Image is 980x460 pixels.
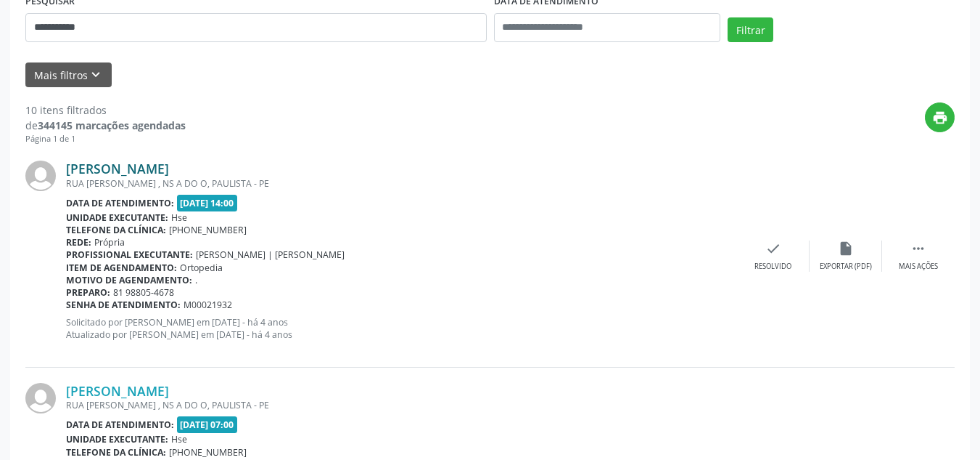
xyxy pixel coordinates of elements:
[66,419,174,431] b: Data de atendimento:
[25,62,112,88] button: Mais filtroskeyboard_arrow_down
[180,262,223,274] span: Ortopedia
[66,236,91,249] b: Rede:
[25,102,186,118] div: 10 itens filtrados
[932,110,948,126] i: print
[66,286,110,299] b: Preparo:
[66,433,168,445] b: Unidade executante:
[66,249,193,261] b: Profissional executante:
[66,274,192,286] b: Motivo de agendamento:
[66,299,181,311] b: Senha de atendimento:
[66,262,177,274] b: Item de agendamento:
[113,286,174,299] span: 81 98805-4678
[66,383,169,399] a: [PERSON_NAME]
[899,262,938,272] div: Mais ações
[171,433,187,445] span: Hse
[195,274,197,286] span: .
[765,241,781,257] i: check
[925,102,955,132] button: print
[38,118,186,132] strong: 344145 marcações agendadas
[184,299,232,311] span: M00021932
[88,67,104,83] i: keyboard_arrow_down
[66,197,174,209] b: Data de atendimento:
[66,161,169,177] a: [PERSON_NAME]
[66,224,166,236] b: Telefone da clínica:
[66,399,737,411] div: RUA [PERSON_NAME] , NS A DO O, PAULISTA - PE
[66,446,166,459] b: Telefone da clínica:
[838,241,854,257] i: insert_drive_file
[94,236,125,249] span: Própria
[171,211,187,224] span: Hse
[66,316,737,341] p: Solicitado por [PERSON_NAME] em [DATE] - há 4 anos Atualizado por [PERSON_NAME] em [DATE] - há 4 ...
[820,262,872,272] div: Exportar (PDF)
[25,118,186,133] div: de
[728,17,773,42] button: Filtrar
[754,262,791,272] div: Resolvido
[66,177,737,190] div: RUA [PERSON_NAME] , NS A DO O, PAULISTA - PE
[25,383,56,413] img: img
[169,446,247,459] span: [PHONE_NUMBER]
[177,416,238,433] span: [DATE] 07:00
[177,195,238,211] span: [DATE] 14:00
[169,224,247,236] span: [PHONE_NUMBER]
[66,211,168,224] b: Unidade executante:
[910,241,926,257] i: 
[25,161,56,191] img: img
[25,133,186,145] div: Página 1 de 1
[196,249,345,261] span: [PERSON_NAME] | [PERSON_NAME]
